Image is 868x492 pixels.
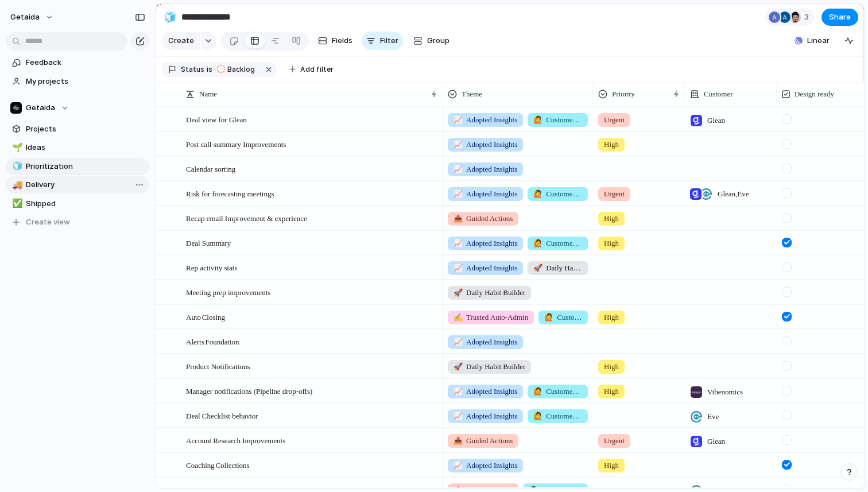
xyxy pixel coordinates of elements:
span: Customer request [533,114,582,126]
span: Share [829,11,851,23]
span: High [604,460,619,471]
span: Adopted Insights [454,188,517,200]
span: ✍️ [454,313,463,321]
span: 🙋 [544,313,553,321]
span: Rep activity stats [186,261,238,274]
span: Projects [26,123,145,135]
span: Adopted Insights [454,386,517,397]
div: 🌱Ideas [6,139,149,156]
span: Adopted Insights [454,164,517,175]
span: 🚀 [533,264,542,272]
span: 📈 [454,461,463,470]
span: 🙋 [533,115,542,124]
span: Glean , Eve [718,188,749,200]
span: Calendar sorting [186,162,235,175]
button: Backlog [214,63,262,76]
span: Trusted Auto-Admin [454,312,528,323]
span: Auto Closing [186,310,225,323]
span: 📈 [454,189,463,198]
span: High [604,312,619,323]
span: 📈 [454,115,463,124]
div: ✅ [12,197,20,210]
span: Daily Habit Builder [454,361,525,373]
span: 🙋 [533,412,542,420]
span: Status [181,64,204,75]
button: Fields [313,32,357,50]
span: Urgent [604,114,625,126]
button: 🧊 [10,161,22,172]
span: is [207,64,212,75]
span: High [604,238,619,249]
span: High [604,139,619,150]
a: 🧊Prioritization [6,158,149,175]
span: Adopted Insights [454,336,517,348]
span: Adopted Insights [454,238,517,249]
span: 🙋 [533,189,542,198]
span: Adopted Insights [454,410,517,422]
button: Add filter [282,61,340,78]
span: Urgent [604,435,625,447]
span: Vibenomics [707,386,743,398]
span: Product Notifications [186,359,250,373]
span: Feedback [26,57,145,68]
span: Eve [707,411,719,423]
span: Customer request [533,386,582,397]
button: 🚚 [10,179,22,191]
span: Add filter [300,64,334,75]
span: Adopted Insights [454,460,517,471]
span: Coaching Collections [186,458,250,471]
span: 🚀 [454,362,463,371]
span: Backlog [227,64,255,75]
span: Alerts Foundation [186,335,239,348]
a: ✅Shipped [6,195,149,212]
span: 📈 [454,239,463,247]
span: Customer request [544,312,582,323]
span: Create view [26,216,70,228]
button: Share [821,9,858,26]
span: Daily Habit Builder [533,262,582,274]
button: Group [408,32,455,50]
span: Deal Checklist behavior [186,409,258,422]
span: 🙋 [533,387,542,396]
span: Adopted Insights [454,262,517,274]
div: 🌱 [12,141,20,154]
span: Name [199,88,217,100]
button: Getaida [6,99,149,117]
span: My projects [26,76,145,87]
a: My projects [6,73,149,90]
span: Priority [612,88,635,100]
span: Guided Actions [454,435,513,447]
span: Group [427,35,449,47]
span: Fields [332,35,352,47]
span: 📈 [454,140,463,149]
span: Glean [707,115,725,126]
span: High [604,361,619,373]
span: Customer request [533,188,582,200]
span: Deal view for Glean [186,113,247,126]
a: Feedback [6,54,149,71]
span: 📈 [454,165,463,173]
span: Customer request [533,238,582,249]
button: Linear [790,32,834,49]
span: Adopted Insights [454,139,517,150]
span: Manager notifications (Pipeline drop-offs) [186,384,312,397]
span: Glean [707,436,725,447]
span: Meeting prep improvements [186,285,270,299]
div: 🧊 [12,160,20,173]
a: Projects [6,121,149,138]
span: High [604,213,619,224]
span: Account Research Improvements [186,433,285,447]
a: 🚚Delivery [6,176,149,193]
span: 🙋 [533,239,542,247]
span: Recap email Improvement & experience [186,211,307,224]
span: Post call summary Improvements [186,137,286,150]
span: Prioritization [26,161,145,172]
button: ✅ [10,198,22,210]
span: Shipped [26,198,145,210]
span: Adopted Insights [454,114,517,126]
span: 📈 [454,412,463,420]
span: Design ready [795,88,834,100]
span: Customer request [533,410,582,422]
span: 📈 [454,338,463,346]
